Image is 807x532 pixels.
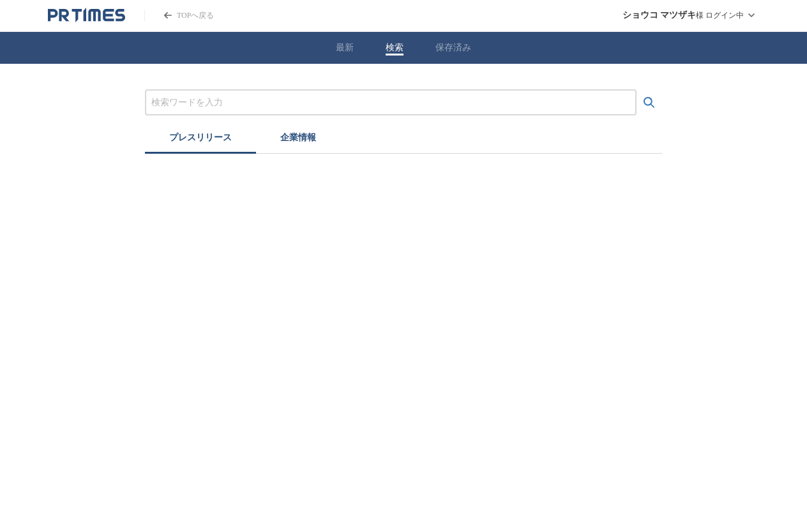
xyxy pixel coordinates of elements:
[256,126,340,154] button: 企業情報
[145,126,256,154] button: プレスリリース
[48,8,125,23] a: PR TIMESのトップページはこちら
[336,42,354,54] button: 最新
[622,10,697,21] span: ショウコ マツザキ
[151,96,630,110] input: プレスリリースおよび企業を検索する
[144,10,214,21] a: PR TIMESのトップページはこちら
[637,90,662,115] button: 検索する
[435,42,471,54] button: 保存済み
[386,42,403,54] button: 検索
